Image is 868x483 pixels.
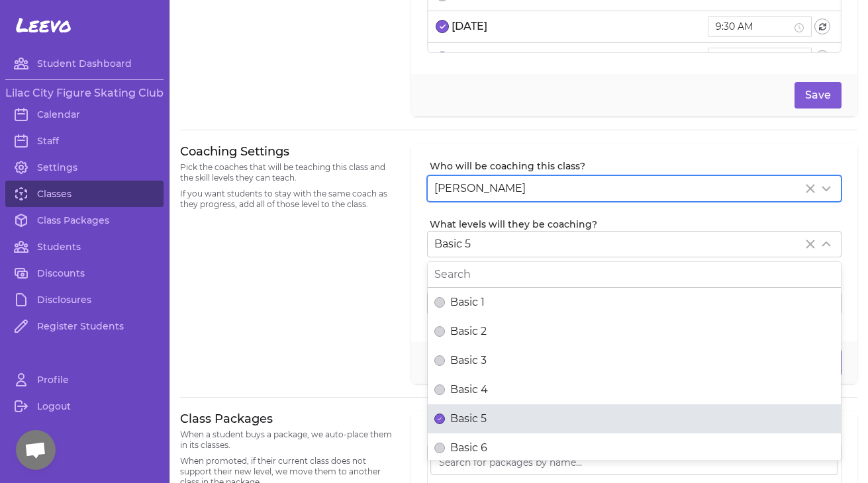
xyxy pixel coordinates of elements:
a: Student Dashboard [5,50,164,77]
a: Discounts [5,260,164,286]
a: Logout [5,393,164,419]
input: Leave blank for unlimited spots [427,292,842,316]
button: Basic 3 [434,355,445,366]
a: Calendar [5,101,164,128]
span: Basic 5 [434,238,471,250]
span: Basic 3 [450,353,487,369]
p: [DATE] [452,19,487,34]
button: select date [436,52,449,65]
button: Basic 2 [434,326,445,337]
h3: Lilac City Figure Skating Club [5,85,164,101]
span: Basic 5 [450,411,487,427]
button: Basic 1 [434,297,445,308]
input: Search [428,262,841,287]
input: 9:30 AM [716,19,792,34]
p: [DATE] [452,50,487,66]
button: Basic 5 [434,414,445,424]
button: Basic 6 [434,443,445,453]
a: Students [5,234,164,260]
button: Save [795,82,842,109]
input: 9:30 AM [716,51,792,66]
h3: Coaching Settings [180,144,395,159]
a: Classes [5,181,164,207]
button: Clear Selected [802,181,818,197]
span: Leevo [16,13,72,37]
button: select date [436,20,449,33]
a: Settings [5,154,164,181]
label: What levels will they be coaching? [430,218,842,231]
span: [PERSON_NAME] [434,182,526,195]
span: Basic 1 [450,294,485,310]
a: Register Students [5,313,164,339]
p: If you want students to stay with the same coach as they progress, add all of those level to the ... [180,189,395,210]
div: Open chat [16,430,56,470]
button: Clear Selected [802,236,818,252]
a: Staff [5,128,164,154]
h3: Class Packages [180,411,395,427]
p: Pick the coaches that will be teaching this class and the skill levels they can teach. [180,162,395,183]
a: Profile [5,367,164,393]
p: When a student buys a package, we auto-place them in its classes. [180,429,395,451]
span: Basic 2 [450,324,487,339]
a: Class Packages [5,207,164,234]
input: Search for packages by name... [430,451,838,475]
label: Who will be coaching this class? [430,159,842,173]
span: Basic 6 [450,440,487,456]
button: Basic 4 [434,384,445,395]
a: Disclosures [5,286,164,313]
span: Basic 4 [450,382,488,398]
